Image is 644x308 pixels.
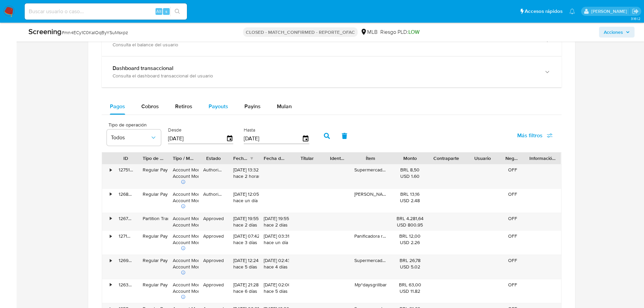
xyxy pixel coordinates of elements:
[525,8,563,15] span: Accesos rápidos
[604,27,623,38] span: Acciones
[599,27,635,38] button: Acciones
[569,8,575,14] a: Notificaciones
[28,26,62,37] b: Screening
[25,7,187,16] input: Buscar usuario o caso...
[631,16,641,21] span: 3.161.2
[408,28,420,36] span: LOW
[360,28,378,36] div: MLB
[156,8,162,15] span: Alt
[632,8,639,15] a: Salir
[170,7,184,16] button: search-icon
[62,29,128,36] span: # mn4ECy1C0KaIOqByYSuMsxpz
[591,8,629,15] p: nicolas.tyrkiel@mercadolibre.com
[165,8,167,15] span: s
[380,28,420,36] span: Riesgo PLD:
[243,27,358,37] p: CLOSED - MATCH_CONFIRMED - REPORTE_OFAC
